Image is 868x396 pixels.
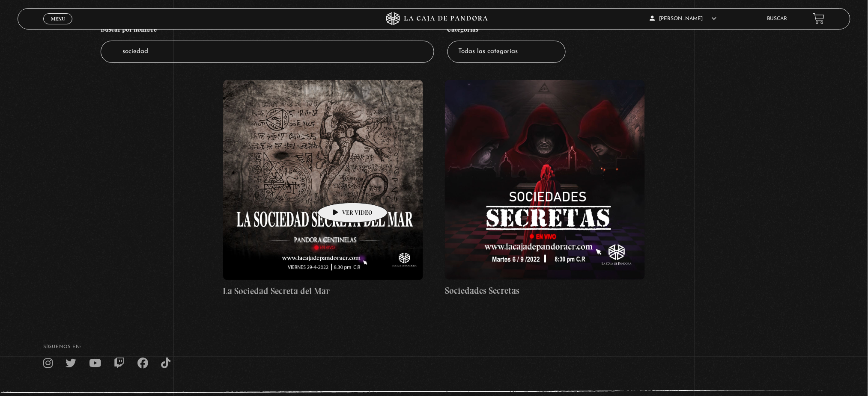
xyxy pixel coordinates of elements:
[223,284,423,298] h4: La Sociedad Secreta del Mar
[223,80,423,298] a: La Sociedad Secreta del Mar
[445,80,645,297] a: Sociedades Secretas
[101,21,434,41] h4: Buscar por nombre
[650,16,717,21] span: [PERSON_NAME]
[813,13,825,24] a: View your shopping cart
[447,21,566,41] h4: Categorías
[445,284,645,298] h4: Sociedades Secretas
[43,345,824,349] h4: SÍguenos en:
[767,16,787,21] a: Buscar
[48,23,68,29] span: Cerrar
[51,16,65,21] span: Menu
